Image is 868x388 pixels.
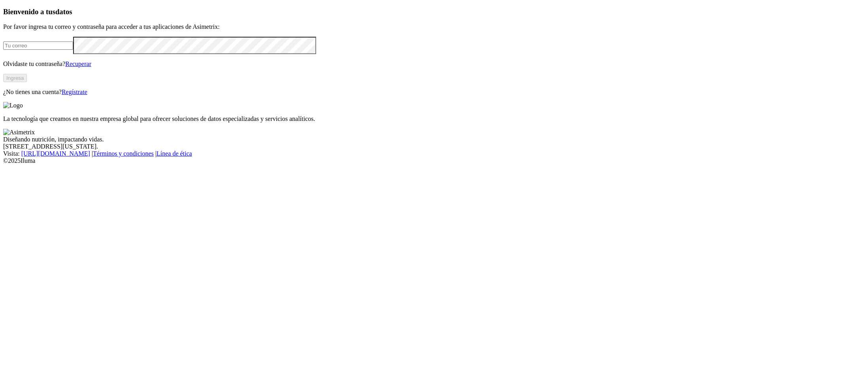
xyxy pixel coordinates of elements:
[3,136,865,143] div: Diseñando nutrición, impactando vidas.
[3,150,865,157] div: Visita : | |
[3,74,27,82] button: Ingresa
[3,8,865,16] h3: Bienvenido a tus
[3,23,865,30] p: Por favor ingresa tu correo y contraseña para acceder a tus aplicaciones de Asimetrix:
[3,143,865,150] div: [STREET_ADDRESS][US_STATE].
[62,89,87,95] a: Regístrate
[157,150,192,157] a: Línea de ética
[93,150,154,157] a: Términos y condiciones
[3,102,23,109] img: Logo
[3,157,865,164] div: © 2025 Iluma
[3,89,865,96] p: ¿No tienes una cuenta?
[3,60,865,68] p: Olvidaste tu contraseña?
[3,129,35,136] img: Asimetrix
[21,150,90,157] a: [URL][DOMAIN_NAME]
[55,8,72,16] span: datos
[3,115,865,122] p: La tecnología que creamos en nuestra empresa global para ofrecer soluciones de datos especializad...
[3,41,73,50] input: Tu correo
[65,60,91,67] a: Recuperar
